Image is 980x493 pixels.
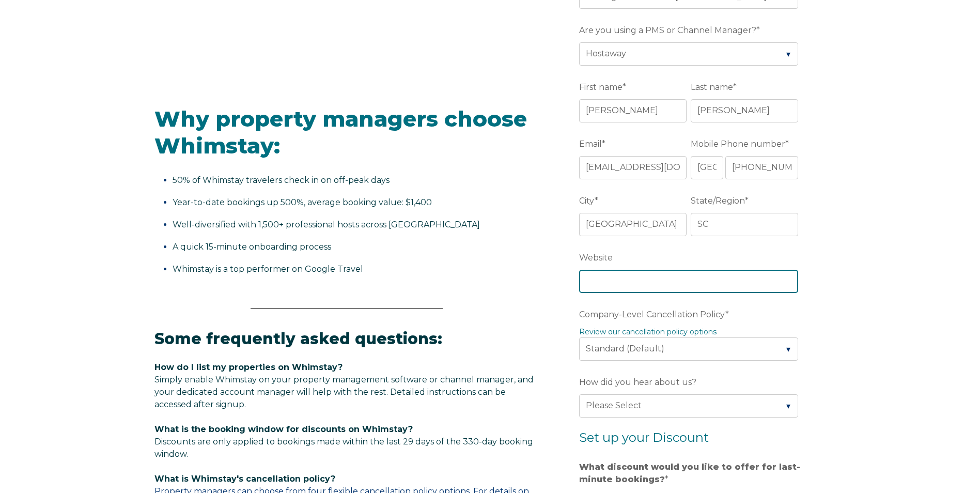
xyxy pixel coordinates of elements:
[579,22,756,38] span: Are you using a PMS or Channel Manager?
[154,474,335,484] span: What is Whimstay's cancellation policy?
[154,437,533,459] span: Discounts are only applied to bookings made within the last 29 days of the 330-day booking window.
[154,362,343,372] span: How do I list my properties on Whimstay?
[691,79,733,95] span: Last name
[579,193,595,209] span: City
[691,136,785,152] span: Mobile Phone number
[154,424,413,434] span: What is the booking window for discounts on Whimstay?
[579,462,800,484] strong: What discount would you like to offer for last-minute bookings?
[579,430,709,445] span: Set up your Discount
[579,250,613,266] span: Website
[173,175,390,185] span: 50% of Whimstay travelers check in on off-peak days
[173,220,480,229] span: Well-diversified with 1,500+ professional hosts across [GEOGRAPHIC_DATA]
[579,327,717,336] a: Review our cancellation policy options
[154,329,442,348] span: Some frequently asked questions:
[579,79,623,95] span: First name
[154,375,534,409] span: Simply enable Whimstay on your property management software or channel manager, and your dedicate...
[173,242,331,252] span: A quick 15-minute onboarding process
[579,136,602,152] span: Email
[579,374,696,390] span: How did you hear about us?
[579,306,725,322] span: Company-Level Cancellation Policy
[691,193,745,209] span: State/Region
[173,197,432,207] span: Year-to-date bookings up 500%, average booking value: $1,400
[154,105,527,160] span: Why property managers choose Whimstay:
[173,264,363,274] span: Whimstay is a top performer on Google Travel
